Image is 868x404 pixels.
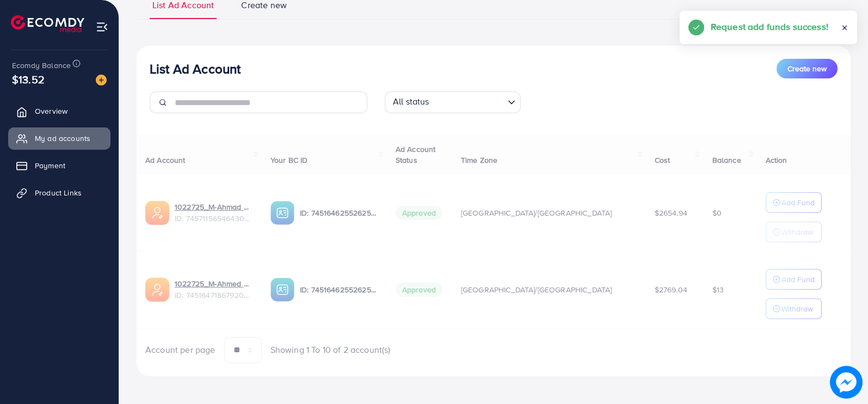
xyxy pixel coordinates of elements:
[35,133,90,144] span: My ad accounts
[385,91,521,113] div: Search for option
[11,15,84,32] img: logo
[8,100,110,122] a: Overview
[96,21,108,33] img: menu
[96,75,107,85] img: image
[711,20,828,34] h5: Request add funds success!
[391,93,432,111] span: All status
[35,106,67,117] span: Overview
[787,63,827,74] span: Create new
[35,160,65,171] span: Payment
[8,182,110,204] a: Product Links
[433,94,503,111] input: Search for option
[12,60,71,71] span: Ecomdy Balance
[777,59,838,78] button: Create new
[8,155,110,176] a: Payment
[150,61,241,77] h3: List Ad Account
[12,71,45,87] span: $13.52
[35,187,82,198] span: Product Links
[8,127,110,149] a: My ad accounts
[832,368,861,397] img: image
